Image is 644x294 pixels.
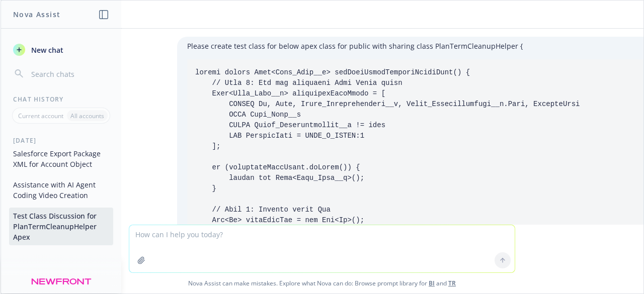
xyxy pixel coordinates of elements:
p: Please create test class for below apex class for public with sharing class PlanTermCleanupHelper { [187,41,643,51]
p: All accounts [70,112,104,120]
button: Assistance with AI Agent Coding Video Creation [9,176,113,204]
span: New chat [29,45,63,55]
button: Salesforce Export Package XML for Account Object [9,145,113,172]
div: Chat History [1,95,121,104]
span: Nova Assist can make mistakes. Explore what Nova can do: Browse prompt library for and [5,273,639,293]
h1: Nova Assist [13,9,60,20]
p: Current account [18,112,63,120]
a: TR [448,279,456,287]
a: BI [429,279,435,287]
div: [DATE] [1,136,121,144]
input: Search chats [29,67,109,81]
button: Test Class Discussion for PlanTermCleanupHelper Apex [9,208,113,245]
button: New chat [9,41,113,59]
